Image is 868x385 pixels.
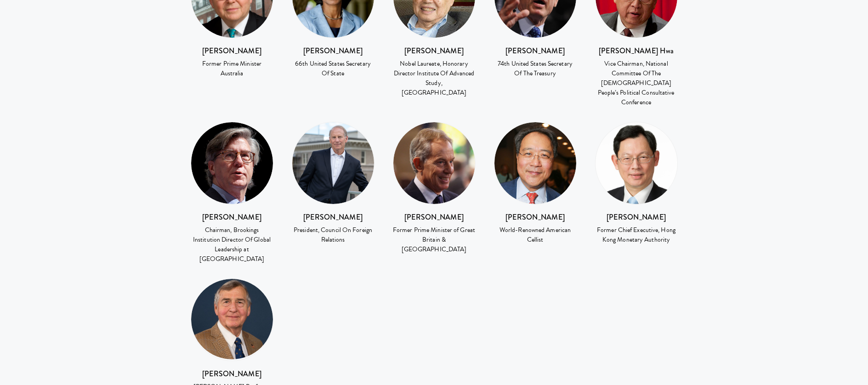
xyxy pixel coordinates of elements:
div: World-Renowned American Cellist [494,225,577,244]
div: Former Prime Minister Australia [191,59,273,78]
h3: [PERSON_NAME] [393,212,476,223]
div: Former Prime Minister of Great Britain & [GEOGRAPHIC_DATA] [393,225,476,254]
div: Nobel Laureate, Honorary Director Institute Of Advanced Study, [GEOGRAPHIC_DATA] [393,59,476,97]
h3: [PERSON_NAME] Hwa [595,45,678,57]
h3: [PERSON_NAME] [494,45,577,57]
h3: [PERSON_NAME] [191,45,273,57]
h3: [PERSON_NAME] [494,212,577,223]
h3: [PERSON_NAME] [292,212,374,223]
div: Chairman, Brookings Institution Director Of Global Leadership at [GEOGRAPHIC_DATA] [191,225,273,264]
h3: [PERSON_NAME] [191,368,273,379]
div: 66th United States Secretary Of State [292,59,374,78]
div: Vice Chairman, National Committee Of The [DEMOGRAPHIC_DATA] People’s Political Consultative Confe... [595,59,678,107]
h3: [PERSON_NAME] [292,45,374,57]
div: President, Council On Foreign Relations [292,225,374,244]
div: 74th United States Secretary Of The Treasury [494,59,577,78]
h3: [PERSON_NAME] [393,45,476,57]
div: Former Chief Executive, Hong Kong Monetary Authority [595,225,678,244]
h3: [PERSON_NAME] [191,212,273,223]
h3: [PERSON_NAME] [595,212,678,223]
